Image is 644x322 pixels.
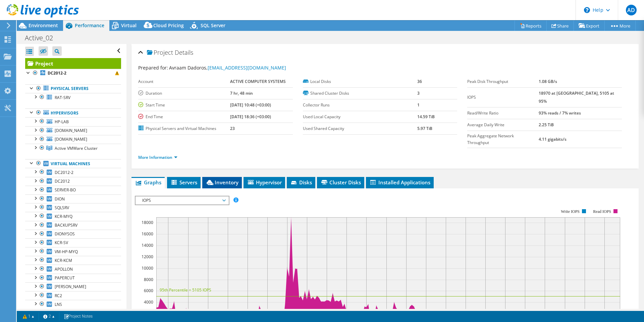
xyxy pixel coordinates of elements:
[55,128,87,133] span: [DOMAIN_NAME]
[25,117,121,126] a: HP-LAB
[55,170,73,175] span: DC2012-2
[135,179,161,186] span: Graphs
[303,102,417,108] label: Collector Runs
[55,231,75,237] span: DIONYSOS
[25,58,121,69] a: Project
[55,284,86,289] span: [PERSON_NAME]
[467,110,539,117] label: Read/Write Ratio
[25,274,121,282] a: PAPERCUT
[144,288,153,293] text: 6000
[206,179,238,186] span: Inventory
[55,119,69,125] span: HP-LAB
[417,79,422,84] b: 36
[539,136,567,142] b: 4.11 gigabits/s
[584,7,590,13] svg: \n
[142,254,153,260] text: 12000
[25,84,121,93] a: Physical Servers
[25,177,121,186] a: DC2012
[539,110,581,116] b: 93% reads / 7% writes
[303,78,417,85] label: Local Disks
[138,64,168,71] label: Prepared for:
[160,287,211,293] text: 95th Percentile = 5105 IOPS
[55,145,98,151] span: Active VMWare Cluster
[25,282,121,291] a: [PERSON_NAME]
[25,159,121,168] a: Virtual Machines
[39,312,59,321] a: 2
[290,179,312,186] span: Disks
[467,94,539,101] label: IOPS
[55,205,69,211] span: SQLSRV
[29,22,58,29] span: Environment
[25,265,121,273] a: APOLLON
[138,154,177,160] a: More Information
[75,22,104,29] span: Performance
[55,240,68,245] span: KCR-SV
[539,122,554,128] b: 2.25 TiB
[561,209,580,214] text: Write IOPS
[539,90,614,104] b: 18970 at [GEOGRAPHIC_DATA], 5105 at 95%
[144,299,153,305] text: 4000
[25,221,121,230] a: BACKUPSRV
[369,179,430,186] span: Installed Applications
[25,186,121,194] a: SERVER-BO
[142,231,153,237] text: 16000
[25,247,121,256] a: VM-HP-MYQ
[417,102,420,108] b: 1
[175,48,193,56] span: Details
[25,93,121,102] a: RAT-SRV
[25,126,121,135] a: [DOMAIN_NAME]
[153,22,184,29] span: Cloud Pricing
[55,302,62,307] span: LNS
[25,300,121,309] a: LNS
[515,20,547,31] a: Reports
[121,22,137,29] span: Virtual
[546,20,574,31] a: Share
[230,126,235,131] b: 23
[55,178,70,184] span: DC2012
[574,20,605,31] a: Export
[55,249,78,255] span: VM-HP-MYQ
[25,238,121,247] a: KCR-SV
[55,266,73,272] span: APOLLON
[25,144,121,152] a: Active VMWare Cluster
[25,135,121,144] a: [DOMAIN_NAME]
[55,136,87,142] span: [DOMAIN_NAME]
[230,90,253,96] b: 7 hr, 48 min
[147,49,173,56] span: Project
[539,79,557,84] b: 1.08 GB/s
[247,179,282,186] span: Hypervisor
[55,214,72,219] span: KCR-MYQ
[303,90,417,97] label: Shared Cluster Disks
[55,95,70,100] span: RAT-SRV
[25,291,121,300] a: RC2
[55,275,75,281] span: PAPERCUT
[230,79,286,84] b: ACTIVE COMPUTER SYSTEMS
[467,122,539,128] label: Average Daily Write
[25,168,121,177] a: DC2012-2
[138,78,230,85] label: Account
[22,34,63,42] h1: Active_02
[626,5,637,15] span: AD
[230,102,271,108] b: [DATE] 10:48 (+03:00)
[604,20,636,31] a: More
[417,126,432,131] b: 5.97 TiB
[55,187,76,193] span: SERVER-BO
[138,125,230,132] label: Physical Servers and Virtual Machines
[417,90,420,96] b: 3
[18,312,39,321] a: 1
[55,196,65,202] span: DION
[201,22,225,29] span: SQL Server
[142,265,153,271] text: 10000
[55,293,62,298] span: RC2
[25,69,121,78] a: DC2012-2
[144,277,153,282] text: 8000
[320,179,361,186] span: Cluster Disks
[25,212,121,221] a: KCR-MYQ
[25,230,121,238] a: DIONYSOS
[303,125,417,132] label: Used Shared Capacity
[142,220,153,225] text: 18000
[25,108,121,117] a: Hypervisors
[170,179,197,186] span: Servers
[230,114,271,120] b: [DATE] 18:36 (+03:00)
[138,90,230,97] label: Duration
